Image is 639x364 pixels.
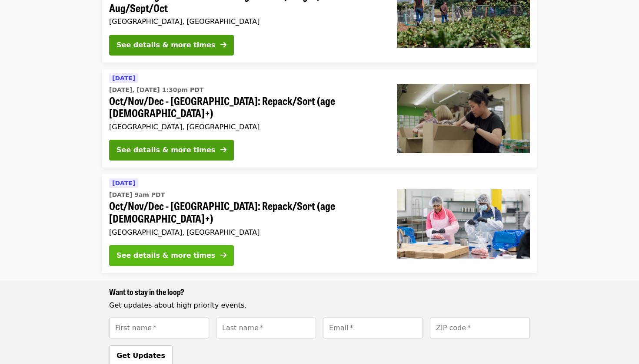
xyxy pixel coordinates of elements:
[109,35,234,56] button: See details & more times
[323,318,423,338] input: [object Object]
[102,174,537,273] a: See details for "Oct/Nov/Dec - Beaverton: Repack/Sort (age 10+)"
[116,40,215,50] div: See details & more times
[102,69,537,168] a: See details for "Oct/Nov/Dec - Portland: Repack/Sort (age 8+)"
[220,251,226,259] i: arrow-right icon
[397,84,530,153] img: Oct/Nov/Dec - Portland: Repack/Sort (age 8+) organized by Oregon Food Bank
[220,146,226,154] i: arrow-right icon
[220,41,226,49] i: arrow-right icon
[430,318,530,338] input: [object Object]
[109,140,234,161] button: See details & more times
[116,351,165,360] span: Get Updates
[109,245,234,266] button: See details & more times
[116,145,215,155] div: See details & more times
[109,17,383,26] div: [GEOGRAPHIC_DATA], [GEOGRAPHIC_DATA]
[109,286,184,297] span: Want to stay in the loop?
[109,95,383,120] span: Oct/Nov/Dec - [GEOGRAPHIC_DATA]: Repack/Sort (age [DEMOGRAPHIC_DATA]+)
[112,180,135,187] span: [DATE]
[109,318,209,338] input: [object Object]
[109,301,246,309] span: Get updates about high priority events.
[397,189,530,259] img: Oct/Nov/Dec - Beaverton: Repack/Sort (age 10+) organized by Oregon Food Bank
[109,200,383,225] span: Oct/Nov/Dec - [GEOGRAPHIC_DATA]: Repack/Sort (age [DEMOGRAPHIC_DATA]+)
[109,190,165,200] time: [DATE] 9am PDT
[216,318,316,338] input: [object Object]
[116,250,215,261] div: See details & more times
[109,85,203,95] time: [DATE], [DATE] 1:30pm PDT
[109,123,383,131] div: [GEOGRAPHIC_DATA], [GEOGRAPHIC_DATA]
[109,228,383,236] div: [GEOGRAPHIC_DATA], [GEOGRAPHIC_DATA]
[112,75,135,82] span: [DATE]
